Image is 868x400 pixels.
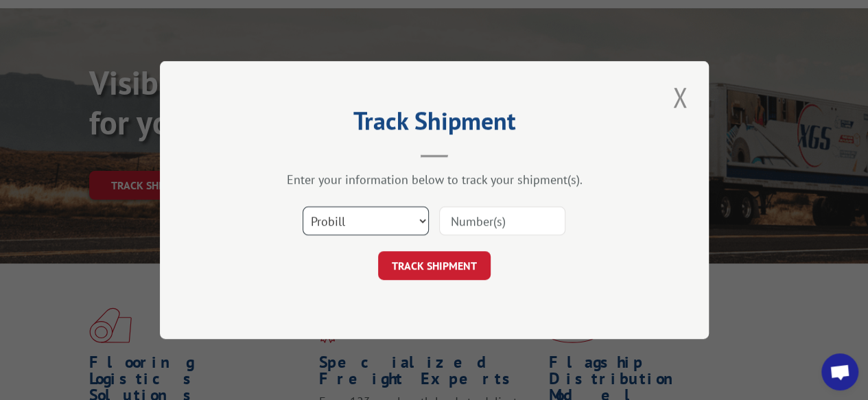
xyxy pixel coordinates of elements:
[821,353,858,390] a: Open chat
[668,78,692,116] button: Close modal
[228,111,640,137] h2: Track Shipment
[228,172,640,187] div: Enter your information below to track your shipment(s).
[439,207,565,235] input: Number(s)
[378,251,491,280] button: TRACK SHIPMENT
